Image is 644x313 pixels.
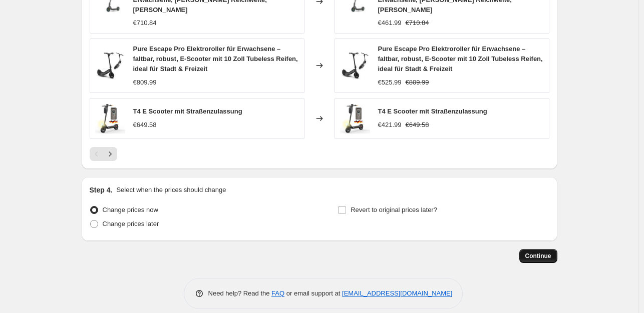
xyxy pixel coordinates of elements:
[90,147,117,161] nav: Pagination
[95,103,125,133] img: 61T9emBSgyL_80x.jpg
[378,120,402,130] div: €421.99
[342,289,452,297] a: [EMAIL_ADDRESS][DOMAIN_NAME]
[406,120,429,130] strike: €649.58
[378,107,487,115] span: T4 E Scooter mit Straßenzulassung
[90,185,113,195] h2: Step 4.
[406,77,429,87] strike: €809.99
[133,120,157,130] div: €649.58
[133,18,157,28] div: €710.84
[378,77,402,87] div: €525.99
[95,50,125,80] img: 71Qu32PZZVL_80x.jpg
[340,103,370,133] img: 61T9emBSgyL_80x.jpg
[133,45,298,72] span: Pure Escape Pro Elektroroller für Erwachsene – faltbar, robust, E-Scooter mit 10 Zoll Tubeless Re...
[406,18,429,28] strike: €710.84
[133,107,242,115] span: T4 E Scooter mit Straßenzulassung
[519,249,557,263] button: Continue
[284,289,342,297] span: or email support at
[525,252,551,260] span: Continue
[103,147,117,161] button: Next
[103,206,158,213] span: Change prices now
[133,77,157,87] div: €809.99
[378,45,543,72] span: Pure Escape Pro Elektroroller für Erwachsene – faltbar, robust, E-Scooter mit 10 Zoll Tubeless Re...
[208,289,272,297] span: Need help? Read the
[103,220,159,227] span: Change prices later
[116,185,226,195] p: Select when the prices should change
[271,289,284,297] a: FAQ
[378,18,402,28] div: €461.99
[351,206,437,213] span: Revert to original prices later?
[340,50,370,80] img: 71Qu32PZZVL_80x.jpg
